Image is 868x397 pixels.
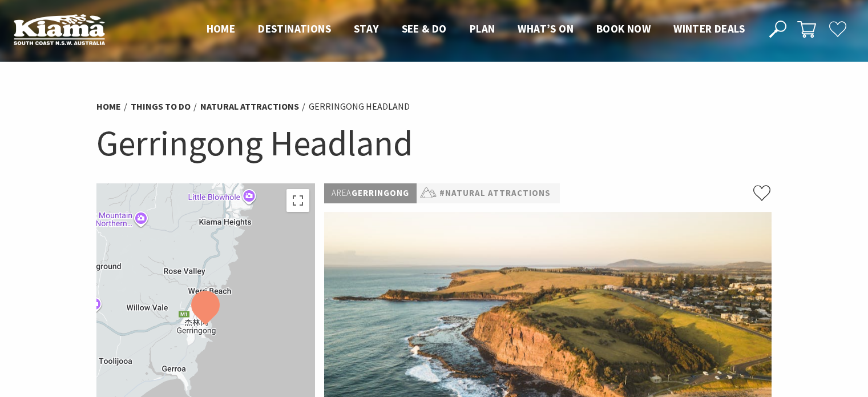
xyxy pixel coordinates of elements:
[332,187,352,198] span: Area
[402,22,447,35] span: See & Do
[518,22,574,35] span: What’s On
[286,189,309,212] button: 切换全屏视图
[207,22,236,35] span: Home
[200,101,299,113] a: Natural Attractions
[96,120,772,166] h1: Gerringong Headland
[354,22,379,35] span: Stay
[96,101,121,113] a: Home
[596,22,651,35] span: Book now
[439,186,551,200] a: #Natural Attractions
[673,22,745,35] span: Winter Deals
[258,22,331,35] span: Destinations
[14,14,105,45] img: Kiama Logo
[470,22,495,35] span: Plan
[131,101,191,113] a: Things To Do
[195,20,756,39] nav: Main Menu
[309,99,410,114] li: Gerringong Headland
[324,183,417,203] p: Gerringong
